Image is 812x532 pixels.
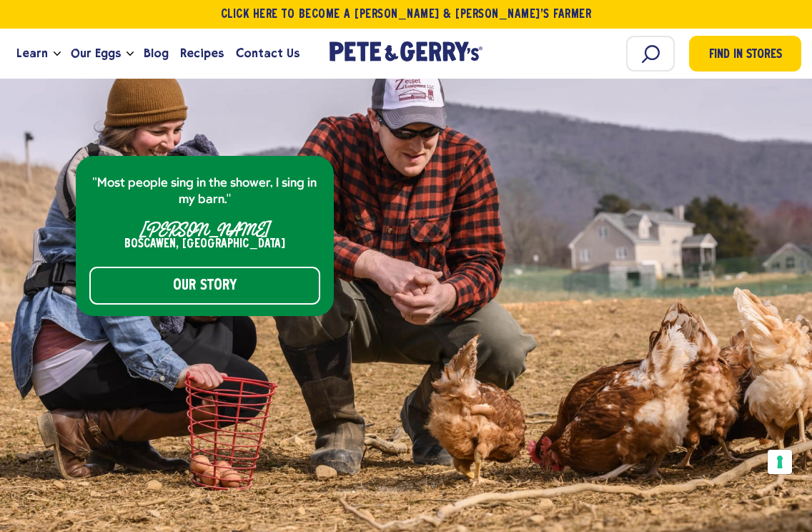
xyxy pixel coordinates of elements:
button: Open the dropdown menu for Our Eggs [127,51,134,56]
a: Our Eggs [65,34,127,73]
span: Our Eggs [71,44,121,62]
a: Learn [11,34,54,73]
span: Recipes [180,44,224,62]
button: Your consent preferences for tracking technologies [768,450,792,474]
p: "Most people sing in the shower, I sing in my barn." [89,175,320,209]
button: Open the dropdown menu for Learn [54,51,61,56]
a: Our Story [89,267,320,305]
span: Find in Stores [709,46,782,65]
span: Contact Us [236,44,299,62]
a: Blog [138,34,174,73]
a: Contact Us [230,34,305,73]
div: [PERSON_NAME] [139,222,270,238]
a: Find in Stores [689,36,801,72]
span: Learn [16,44,48,62]
a: Recipes [174,34,229,73]
input: Search [626,36,675,72]
div: Boscawen, [GEOGRAPHIC_DATA] [124,238,285,250]
span: Blog [144,44,169,62]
